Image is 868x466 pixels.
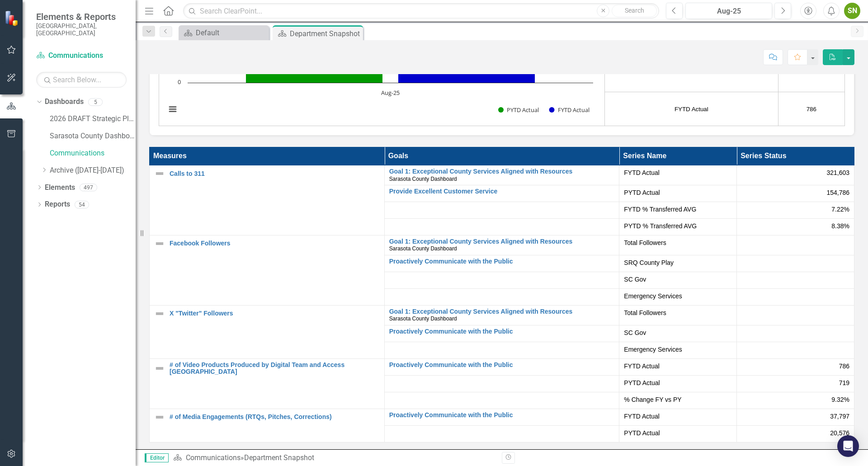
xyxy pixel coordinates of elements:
[384,305,619,325] td: Double-Click to Edit Right Click for Context Menu
[389,238,615,245] a: Goal 1: Exceptional County Services Aligned with Resources
[689,6,769,17] div: Aug-25
[381,89,400,97] text: Aug-25
[170,362,380,376] a: # of Video Products Produced by Digital Team and Access [GEOGRAPHIC_DATA]
[50,131,136,141] a: Sarasota County Dashboard
[389,168,615,175] a: Goal 1: Exceptional County Services Aligned with Resources
[624,275,732,284] span: SC Gov
[549,106,590,114] button: Show FYTD Actual
[389,308,615,315] a: Goal 1: Exceptional County Services Aligned with Resources
[830,412,849,421] span: 37,797
[170,310,380,317] a: X "Twitter" Followers
[45,199,70,210] a: Reports
[624,395,732,404] span: % Change FY vs PY
[384,409,619,425] td: Double-Click to Edit Right Click for Context Menu
[244,453,314,462] div: Department Snapshot
[624,188,732,197] span: PYTD Actual
[384,185,619,202] td: Double-Click to Edit Right Click for Context Menu
[5,10,20,26] img: ClearPoint Strategy
[807,106,816,113] span: 786
[384,235,619,255] td: Double-Click to Edit Right Click for Context Menu
[685,3,772,19] button: Aug-25
[737,342,854,358] td: Double-Click to Edit
[196,27,267,38] div: Default
[619,325,737,342] td: Double-Click to Edit
[839,362,849,371] span: 786
[75,201,89,208] div: 54
[498,106,539,114] button: Show PYTD Actual
[154,412,165,423] img: Not Defined
[389,412,615,419] a: Proactively Communicate with the Public
[389,176,457,182] span: Sarasota County Dashboard
[145,453,169,462] span: Editor
[150,358,385,409] td: Double-Click to Edit Right Click for Context Menu
[619,288,737,305] td: Double-Click to Edit
[181,27,267,38] a: Default
[50,114,136,124] a: 2026 DRAFT Strategic Plan
[80,184,97,191] div: 497
[50,148,136,159] a: Communications
[36,22,127,37] small: [GEOGRAPHIC_DATA], [GEOGRAPHIC_DATA]
[624,362,732,371] span: FYTD Actual
[45,97,84,107] a: Dashboards
[178,78,181,86] text: 0
[150,235,385,306] td: Double-Click to Edit Right Click for Context Menu
[624,205,732,214] span: FYTD % Transferred AVG
[624,308,732,317] span: Total Followers
[624,292,732,301] span: Emergency Services
[837,435,859,457] div: Open Intercom Messenger
[624,328,732,337] span: SC Gov
[826,168,849,177] span: 321,603
[624,221,732,231] span: PYTD % Transferred AVG
[389,328,615,335] a: Proactively Communicate with the Public
[170,414,380,420] a: # of Media Engagements (RTQs, Pitches, Corrections)
[389,315,457,322] span: Sarasota County Dashboard
[154,363,165,374] img: Not Defined
[384,358,619,375] td: Double-Click to Edit Right Click for Context Menu
[389,245,457,252] span: Sarasota County Dashboard
[826,188,849,197] span: 154,786
[384,255,619,272] td: Double-Click to Edit Right Click for Context Menu
[389,362,615,368] a: Proactively Communicate with the Public
[831,395,849,404] span: 9.32%
[619,342,737,358] td: Double-Click to Edit
[624,238,732,247] span: Total Followers
[844,3,860,19] button: SN
[166,103,179,116] button: View chart menu, Chart
[737,288,854,305] td: Double-Click to Edit
[737,272,854,288] td: Double-Click to Edit
[170,240,380,247] a: Facebook Followers
[737,325,854,342] td: Double-Click to Edit
[737,255,854,272] td: Double-Click to Edit
[36,11,127,22] span: Elements & Reports
[36,72,127,88] input: Search Below...
[624,258,732,267] span: SRQ County Play
[154,308,165,319] img: Not Defined
[173,453,495,463] div: »
[154,168,165,179] img: Not Defined
[45,183,75,193] a: Elements
[389,188,615,195] a: Provide Excellent Customer Service
[384,325,619,342] td: Double-Click to Edit Right Click for Context Menu
[170,170,380,177] a: Calls to 311
[830,428,849,438] span: 20,576
[150,165,385,235] td: Double-Click to Edit Right Click for Context Menu
[183,3,659,19] input: Search ClearPoint...
[831,205,849,214] span: 7.22%
[675,106,708,113] span: FYTD Actual
[619,272,737,288] td: Double-Click to Edit
[619,255,737,272] td: Double-Click to Edit
[384,165,619,185] td: Double-Click to Edit Right Click for Context Menu
[625,7,644,14] span: Search
[389,258,615,265] a: Proactively Communicate with the Public
[624,412,732,421] span: FYTD Actual
[186,453,241,462] a: Communications
[624,168,732,177] span: FYTD Actual
[150,409,385,442] td: Double-Click to Edit Right Click for Context Menu
[290,28,361,39] div: Department Snapshot
[612,5,657,17] button: Search
[624,428,732,438] span: PYTD Actual
[624,378,732,387] span: PYTD Actual
[88,98,103,106] div: 5
[154,238,165,249] img: Not Defined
